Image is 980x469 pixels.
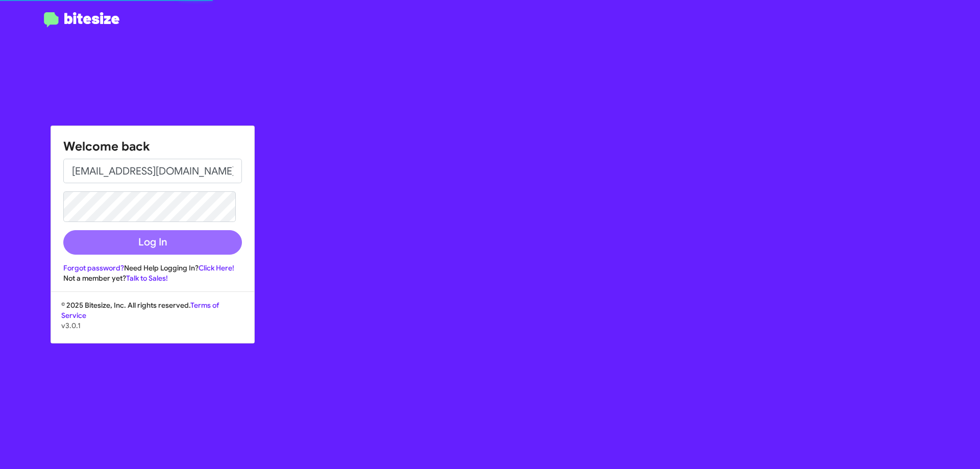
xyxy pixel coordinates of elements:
a: Talk to Sales! [126,274,168,283]
div: Need Help Logging In? [63,263,242,273]
div: Not a member yet? [63,273,242,283]
div: © 2025 Bitesize, Inc. All rights reserved. [51,300,254,343]
input: Email address [63,159,242,183]
a: Click Here! [199,263,234,273]
a: Forgot password? [63,263,124,273]
h1: Welcome back [63,138,242,155]
button: Log In [63,230,242,255]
